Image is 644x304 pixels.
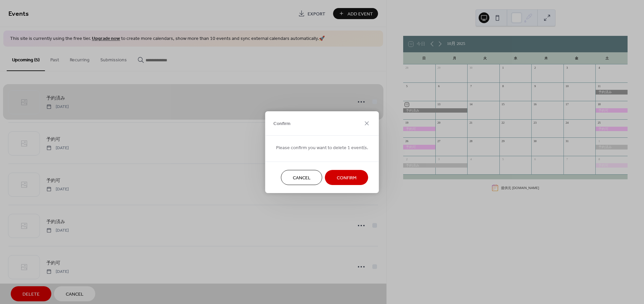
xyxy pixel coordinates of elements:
[337,174,357,181] span: Confirm
[276,144,368,151] span: Please confirm you want to delete 1 event(s.
[281,170,322,185] button: Cancel
[273,120,290,127] span: Confirm
[325,170,368,185] button: Confirm
[293,174,311,181] span: Cancel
